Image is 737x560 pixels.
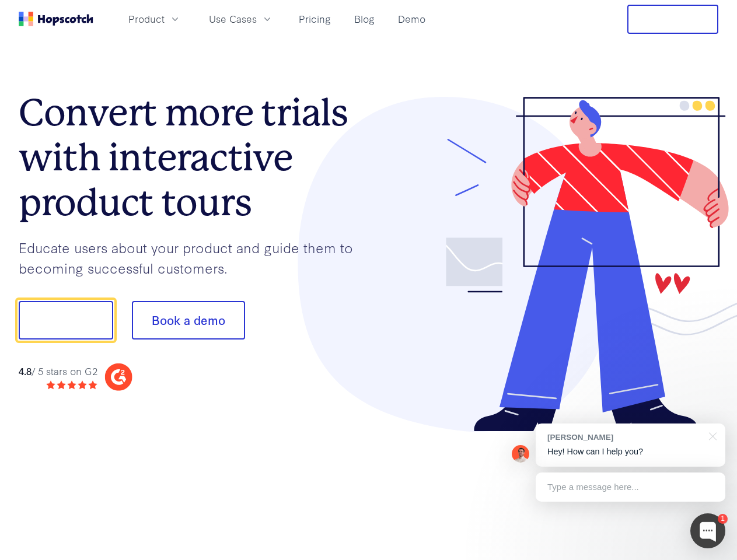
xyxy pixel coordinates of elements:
span: Use Cases [209,12,257,26]
button: Show me! [19,301,113,339]
a: Home [19,12,93,26]
img: Mark Spera [512,445,529,463]
button: Free Trial [627,5,718,34]
div: 1 [718,514,728,524]
p: Educate users about your product and guide them to becoming successful customers. [19,237,369,278]
p: Hey! How can I help you? [547,446,714,458]
div: / 5 stars on G2 [19,364,97,379]
strong: 4.8 [19,364,32,377]
a: Demo [393,9,430,29]
button: Use Cases [202,9,280,29]
button: Book a demo [132,301,245,339]
div: [PERSON_NAME] [547,432,702,443]
a: Blog [350,9,379,29]
h1: Convert more trials with interactive product tours [19,90,369,225]
div: Type a message here... [536,473,725,502]
span: Product [128,12,165,26]
button: Product [121,9,188,29]
a: Pricing [294,9,336,29]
